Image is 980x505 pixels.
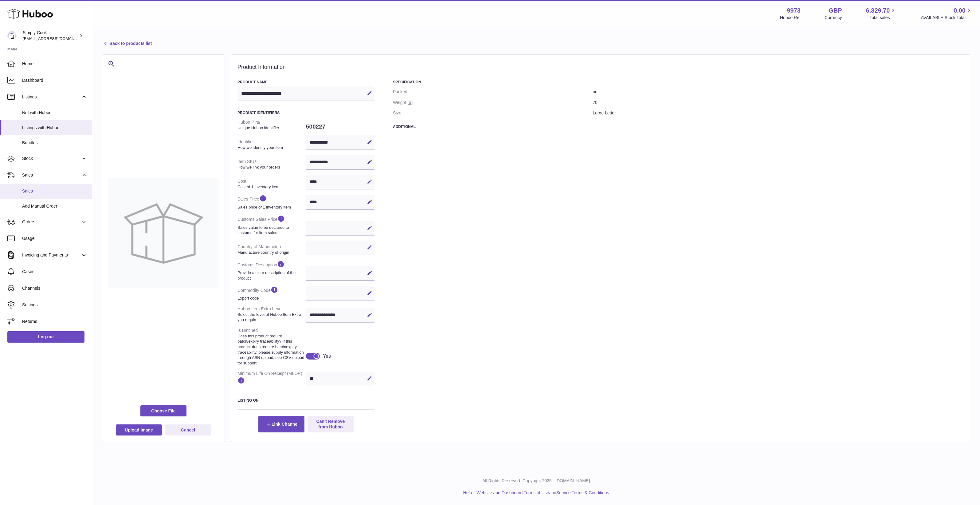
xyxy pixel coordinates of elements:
[474,490,609,496] li: and
[237,125,304,131] strong: Unique Huboo identifier
[22,236,87,241] span: Usage
[116,424,162,435] button: Upload Image
[463,490,472,495] a: Help
[829,6,842,15] strong: GBP
[23,36,90,41] span: [EMAIL_ADDRESS][DOMAIN_NAME]
[237,312,304,323] strong: Select the level of Huboo Item Extra you require
[593,97,964,108] dd: 70
[237,176,306,192] dt: Cost
[22,269,87,275] span: Cases
[954,6,966,15] span: 0.00
[237,325,306,368] dt: Is Batched
[237,64,964,71] h2: Product Information
[237,225,304,236] strong: Sales value to be declared to customs for item sales
[237,283,306,304] dt: Commodity Code
[869,15,897,21] span: Total sales
[22,125,87,131] span: Listings with Huboo
[97,478,975,484] p: All Rights Reserved. Copyright 2025 - [DOMAIN_NAME]
[593,108,964,118] dd: Large Letter
[237,398,374,403] h3: Listing On
[556,490,609,495] a: Service Terms & Conditions
[22,319,87,324] span: Returns
[237,156,306,172] dt: Item SKU
[237,80,374,85] h3: Product Name
[393,124,964,129] h3: Additional
[237,212,306,238] dt: Customs Sales Price
[237,296,304,301] strong: Export code
[393,80,964,85] h3: Specification
[921,6,973,21] a: 0.00 AVAILABLE Stock Total
[7,331,84,342] a: Log out
[237,304,306,325] dt: Huboo Item Extra Level
[237,270,304,281] strong: Provide a clear description of the product
[237,241,306,257] dt: Country of Manufacture
[237,368,306,389] dt: Minimum Life On Receipt (MLOR)
[22,188,87,194] span: Sales
[22,285,87,291] span: Channels
[22,110,87,116] span: Not with Huboo
[825,15,842,21] div: Currency
[237,250,304,255] strong: Manufacture country of origin
[306,120,374,133] dd: 500227
[22,61,87,67] span: Home
[22,302,87,308] span: Settings
[237,205,304,210] strong: Sales price of 1 inventory item
[22,203,87,209] span: Add Manual Order
[258,416,304,432] button: Link Channel
[393,86,593,97] dt: Packed
[593,86,964,97] dd: no
[476,490,549,495] a: Website and Dashboard Terms of Use
[237,117,306,133] dt: Huboo P №
[323,353,331,360] div: Yes
[22,156,81,161] span: Stock
[393,97,593,108] dt: Weight (g)
[22,252,81,258] span: Invoicing and Payments
[308,416,354,432] button: Can't Remove from Huboo
[22,140,87,146] span: Bundles
[393,108,593,118] dt: Size
[237,145,304,150] strong: How we identify your item
[108,178,218,288] img: no-photo-large.jpg
[237,137,306,153] dt: Identifier
[22,172,81,178] span: Sales
[22,219,81,225] span: Orders
[237,165,304,170] strong: How we link your orders
[866,6,897,21] a: 6,329.70 Total sales
[22,78,87,83] span: Dashboard
[22,94,81,100] span: Listings
[7,31,17,40] img: internalAdmin-9973@internal.huboo.com
[140,405,186,416] span: Choose File
[237,184,304,190] strong: Cost of 1 inventory item
[780,15,801,21] div: Huboo Ref
[23,30,78,42] div: Simply Cook
[866,6,890,15] span: 6,329.70
[787,6,801,15] strong: 9973
[165,424,211,435] button: Cancel
[237,110,374,115] h3: Product Identifiers
[237,333,304,366] strong: Does this product require batch/expiry traceability? If this product does require batch/expiry tr...
[237,192,306,212] dt: Sales Price
[237,258,306,283] dt: Customs Description
[921,15,973,21] span: AVAILABLE Stock Total
[102,40,152,47] a: Back to products list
